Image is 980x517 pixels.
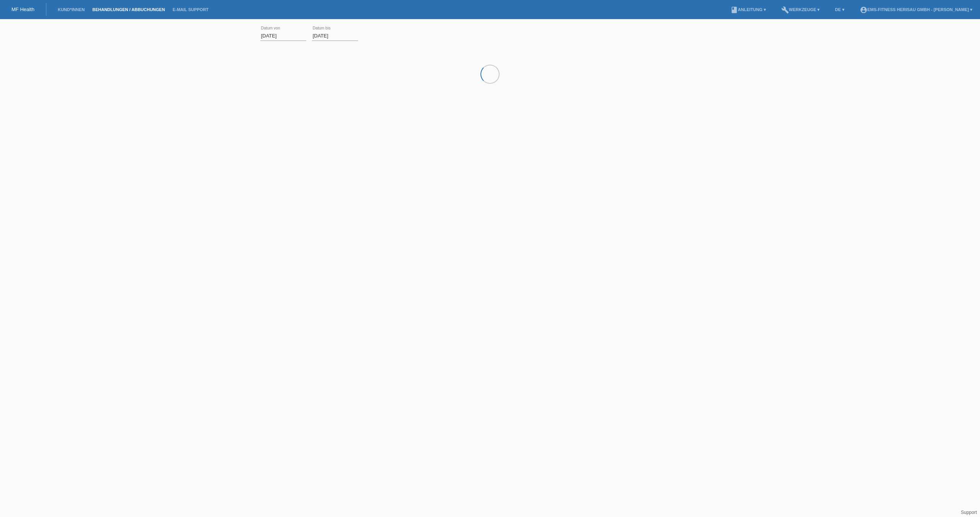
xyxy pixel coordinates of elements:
a: MF Health [11,7,34,12]
a: DE ▾ [831,7,848,12]
i: account_circle [860,6,867,14]
a: Support [961,510,977,515]
i: build [781,6,789,14]
a: bookAnleitung ▾ [727,7,770,12]
a: account_circleEMS-Fitness Herisau GmbH - [PERSON_NAME] ▾ [856,7,976,12]
i: book [730,6,738,14]
a: buildWerkzeuge ▾ [777,7,824,12]
a: E-Mail Support [169,7,212,12]
a: Behandlungen / Abbuchungen [88,7,169,12]
a: Kund*innen [54,7,88,12]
